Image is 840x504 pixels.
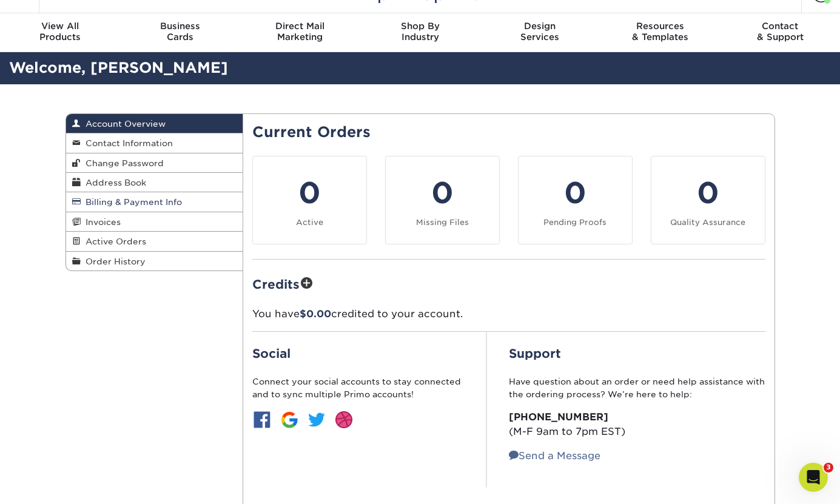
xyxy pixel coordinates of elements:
small: Quality Assurance [670,218,745,227]
span: $0.00 [300,308,331,320]
strong: [PHONE_NUMBER] [509,411,608,423]
a: DesignServices [480,13,600,52]
a: 0 Active [252,156,367,244]
a: Order History [66,252,243,270]
small: Active [296,218,323,227]
span: Change Password [81,158,164,168]
p: Connect your social accounts to stay connected and to sync multiple Primo accounts! [252,375,465,400]
span: Invoices [81,217,121,227]
small: Missing Files [416,218,469,227]
span: Business [120,21,240,32]
iframe: Intercom live chat [799,463,828,492]
a: Address Book [66,173,243,192]
span: Contact Information [81,138,173,148]
div: Marketing [240,21,360,42]
a: Invoices [66,212,243,232]
a: Contact& Support [720,13,840,52]
p: (M-F 9am to 7pm EST) [509,410,765,439]
span: Order History [81,257,146,266]
span: Billing & Payment Info [81,197,182,207]
span: Resources [600,21,720,32]
a: Send a Message [509,450,600,462]
a: Account Overview [66,114,243,133]
span: Account Overview [81,119,166,129]
div: 0 [393,171,492,215]
a: Contact Information [66,133,243,153]
a: Change Password [66,153,243,173]
img: btn-dribbble.jpg [334,410,354,429]
h2: Social [252,346,465,361]
div: 0 [260,171,359,215]
a: Shop ByIndustry [360,13,480,52]
a: Resources& Templates [600,13,720,52]
a: 0 Missing Files [385,156,500,244]
h2: Credits [252,274,765,293]
span: Shop By [360,21,480,32]
img: btn-twitter.jpg [307,410,326,429]
p: Have question about an order or need help assistance with the ordering process? We’re here to help: [509,375,765,400]
a: BusinessCards [120,13,240,52]
span: Address Book [81,178,146,187]
span: Direct Mail [240,21,360,32]
span: 3 [824,463,833,472]
img: btn-google.jpg [280,410,299,429]
h2: Current Orders [252,124,765,141]
div: Cards [120,21,240,42]
a: Billing & Payment Info [66,192,243,212]
div: 0 [659,171,758,215]
a: 0 Quality Assurance [651,156,765,244]
div: Industry [360,21,480,42]
div: & Support [720,21,840,42]
h2: Support [509,346,765,361]
a: 0 Pending Proofs [518,156,633,244]
div: 0 [526,171,625,215]
span: Active Orders [81,237,146,246]
small: Pending Proofs [543,218,606,227]
p: You have credited to your account. [252,307,765,321]
div: & Templates [600,21,720,42]
span: Design [480,21,600,32]
span: Contact [720,21,840,32]
div: Services [480,21,600,42]
a: Direct MailMarketing [240,13,360,52]
img: btn-facebook.jpg [252,410,272,429]
a: Active Orders [66,232,243,251]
